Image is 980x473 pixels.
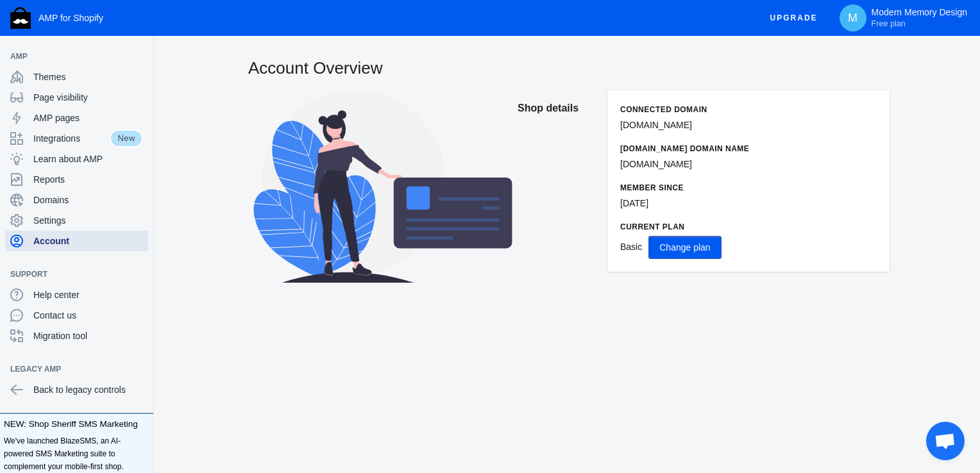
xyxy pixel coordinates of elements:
[5,108,148,128] a: AMP pages
[620,119,877,132] p: [DOMAIN_NAME]
[620,242,642,252] span: Basic
[518,90,595,126] h2: Shop details
[5,190,148,210] a: Domains
[33,153,143,165] span: Learn about AMP
[5,231,148,251] a: Account
[33,71,143,83] span: Themes
[5,87,148,108] a: Page visibility
[760,6,828,30] button: Upgrade
[33,329,143,342] span: Migration tool
[10,268,130,281] span: Support
[38,13,103,23] span: AMP for Shopify
[33,91,143,104] span: Page visibility
[33,194,143,206] span: Domains
[33,235,143,247] span: Account
[847,12,859,24] span: M
[5,210,148,231] a: Settings
[5,67,148,87] a: Themes
[620,181,877,194] h6: Member since
[5,326,148,346] a: Migration tool
[33,173,143,186] span: Reports
[33,112,143,124] span: AMP pages
[5,305,148,326] a: Contact us
[620,220,877,233] h6: Current Plan
[5,128,148,149] a: IntegrationsNew
[110,129,143,147] span: New
[620,103,877,116] h6: Connected domain
[872,19,906,29] span: Free plan
[872,7,967,29] p: Modern Memory Design
[648,236,721,259] button: Change plan
[33,214,143,227] span: Settings
[10,7,31,29] img: Shop Sheriff Logo
[248,56,890,79] h2: Account Overview
[620,142,877,155] h6: [DOMAIN_NAME] domain name
[33,132,110,145] span: Integrations
[770,6,818,29] span: Upgrade
[620,158,877,171] p: [DOMAIN_NAME]
[130,54,151,59] button: Add a sales channel
[926,422,965,460] div: Open chat
[130,272,151,277] button: Add a sales channel
[5,169,148,190] a: Reports
[33,288,143,301] span: Help center
[10,50,130,63] span: AMP
[33,309,143,322] span: Contact us
[5,149,148,169] a: Learn about AMP
[659,242,710,253] span: Change plan
[620,197,877,210] p: [DATE]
